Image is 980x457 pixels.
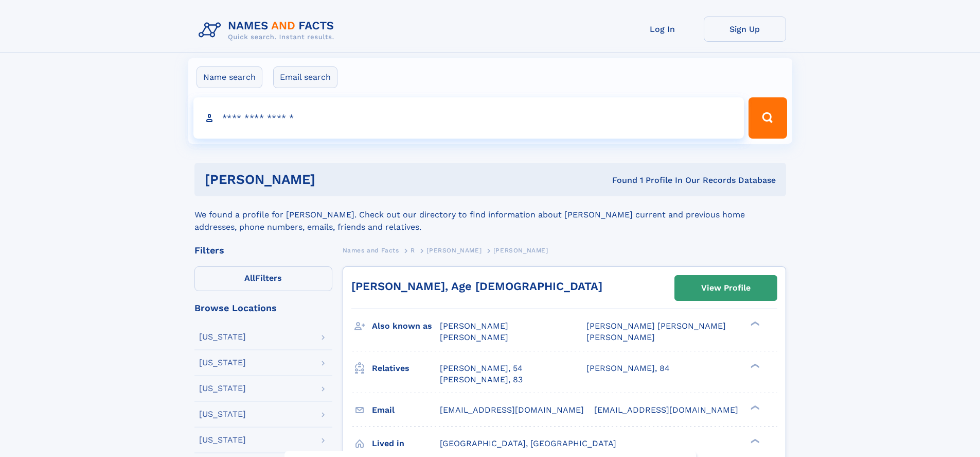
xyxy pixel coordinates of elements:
h1: [PERSON_NAME] [205,173,464,186]
div: Found 1 Profile In Our Records Database [464,175,776,186]
a: [PERSON_NAME] [426,244,482,257]
div: [US_STATE] [199,384,246,393]
img: Logo Names and Facts [194,16,343,44]
button: Search Button [749,97,787,139]
a: Names and Facts [343,244,399,257]
div: We found a profile for [PERSON_NAME]. Check out our directory to find information about [PERSON_N... [194,196,786,233]
div: ❯ [748,437,760,444]
div: [US_STATE] [199,333,246,341]
span: [PERSON_NAME] [426,247,482,254]
div: [US_STATE] [199,410,246,418]
a: [PERSON_NAME], 84 [586,363,670,374]
a: [PERSON_NAME], 54 [440,363,523,374]
a: R [411,244,415,257]
span: R [411,247,415,254]
div: Filters [194,246,332,255]
span: [PERSON_NAME] [440,332,508,342]
h3: Lived in [372,435,440,452]
div: [US_STATE] [199,359,246,367]
div: View Profile [701,276,751,300]
a: View Profile [675,276,777,300]
a: [PERSON_NAME], 83 [440,374,523,385]
span: [PERSON_NAME] [PERSON_NAME] [586,321,726,331]
span: [PERSON_NAME] [586,332,655,342]
span: [EMAIL_ADDRESS][DOMAIN_NAME] [440,405,584,415]
span: All [244,273,255,283]
div: ❯ [748,404,760,411]
div: ❯ [748,320,760,327]
h3: Relatives [372,360,440,377]
a: Sign Up [704,16,786,42]
span: [GEOGRAPHIC_DATA], [GEOGRAPHIC_DATA] [440,438,616,448]
label: Name search [197,66,262,88]
span: [PERSON_NAME] [493,247,548,254]
div: ❯ [748,362,760,369]
h3: Also known as [372,317,440,335]
span: [EMAIL_ADDRESS][DOMAIN_NAME] [594,405,738,415]
label: Filters [194,266,332,291]
h3: Email [372,401,440,419]
a: [PERSON_NAME], Age [DEMOGRAPHIC_DATA] [351,280,602,293]
div: Browse Locations [194,303,332,313]
div: [US_STATE] [199,436,246,444]
a: Log In [621,16,704,42]
label: Email search [273,66,337,88]
span: [PERSON_NAME] [440,321,508,331]
input: search input [193,97,744,139]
